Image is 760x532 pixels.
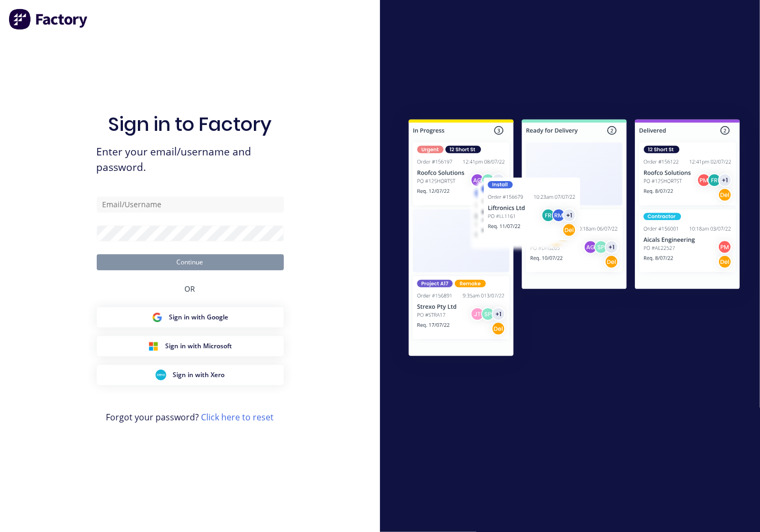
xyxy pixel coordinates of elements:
img: Microsoft Sign in [148,341,159,351]
img: Xero Sign in [156,370,166,380]
h1: Sign in to Factory [108,113,272,136]
button: Google Sign inSign in with Google [97,307,284,327]
a: Click here to reset [201,411,274,423]
div: OR [185,270,196,307]
button: Xero Sign inSign in with Xero [97,365,284,385]
img: Google Sign in [152,312,162,323]
span: Enter your email/username and password. [97,144,284,175]
span: Forgot your password? [106,411,274,424]
span: Sign in with Xero [173,370,224,380]
img: Factory [9,9,89,30]
button: Microsoft Sign inSign in with Microsoft [97,336,284,356]
img: Sign in [389,101,760,378]
input: Email/Username [97,197,284,213]
button: Continue [97,254,284,270]
span: Sign in with Google [169,312,228,322]
span: Sign in with Microsoft [165,341,232,351]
